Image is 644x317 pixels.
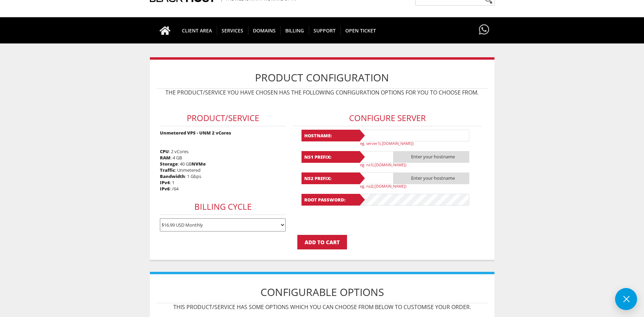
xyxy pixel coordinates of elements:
[177,17,217,43] a: CLIENT AREA
[157,281,488,303] h1: Configurable Options
[217,26,248,35] span: SERVICES
[360,141,474,146] p: eg. server1(.[DOMAIN_NAME])
[160,186,170,192] b: IPv6
[160,155,171,161] b: RAM
[309,26,341,35] span: Support
[160,173,185,179] b: Bandwidth
[301,130,360,141] b: Hostname:
[217,17,248,43] a: SERVICES
[177,26,217,35] span: CLIENT AREA
[360,162,474,167] p: eg. ns1(.[DOMAIN_NAME])
[393,172,469,184] span: Enter your hostname
[160,110,286,126] h3: Product/Service
[248,26,281,35] span: Domains
[301,194,360,206] b: Root Password:
[340,26,381,35] span: Open Ticket
[360,184,474,189] p: eg. ns2(.[DOMAIN_NAME])
[157,303,488,311] p: This product/service has some options which you can choose from below to customise your order.
[301,172,360,184] b: NS2 Prefix:
[160,179,170,186] b: IPv4
[301,151,360,163] b: NS1 Prefix:
[157,67,488,89] h1: Product Configuration
[160,167,175,173] b: Traffic
[157,100,289,235] div: : 2 vCores : 4 GB : 40 GB : Unmetered : 1 Gbps : 1 : /64
[280,26,309,35] span: Billing
[248,17,281,43] a: Domains
[393,151,469,163] span: Enter your hostname
[153,17,177,43] a: Go to homepage
[309,17,341,43] a: Support
[340,17,381,43] a: Open Ticket
[160,199,286,215] h3: Billing Cycle
[160,130,231,136] strong: Unmetered VPS - UNM 2 vCores
[192,161,206,167] b: NVMe
[157,89,488,96] p: The product/service you have chosen has the following configuration options for you to choose from.
[477,17,491,43] a: Have questions?
[293,110,482,126] h3: Configure Server
[160,161,178,167] b: Storage
[297,235,347,249] input: Add to Cart
[280,17,309,43] a: Billing
[160,148,169,155] b: CPU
